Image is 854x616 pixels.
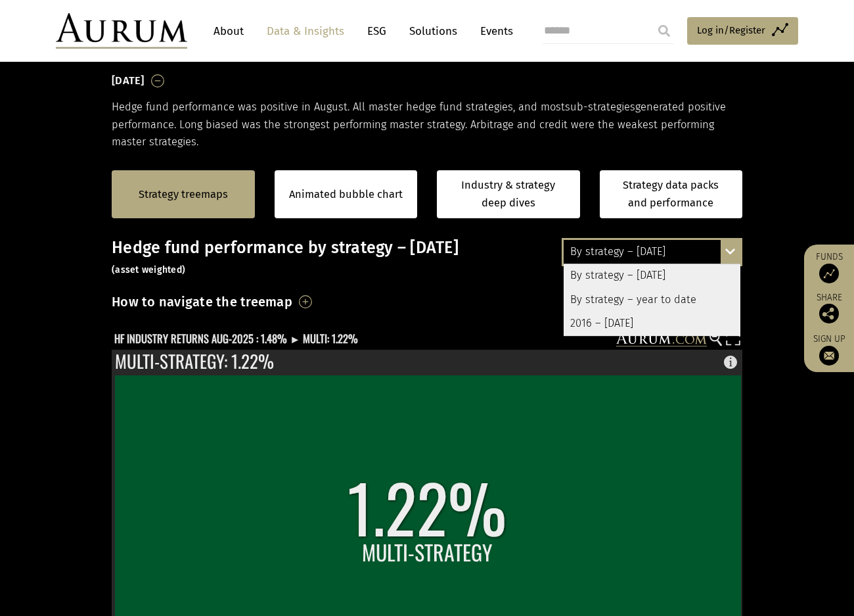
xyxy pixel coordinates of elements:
[112,238,742,277] h3: Hedge fund performance by strategy – [DATE]
[403,19,464,43] a: Solutions
[112,291,292,313] h3: How to navigate the treemap
[811,251,847,283] a: Funds
[811,293,847,323] div: Share
[651,18,677,44] input: Submit
[437,170,580,218] a: Industry & strategy deep dives
[112,264,185,275] small: (asset weighted)
[260,19,351,43] a: Data & Insights
[564,288,740,312] div: By strategy – year to date
[565,101,635,113] span: sub-strategies
[56,13,187,49] img: Aurum
[600,170,743,218] a: Strategy data packs and performance
[819,264,839,283] img: Access Funds
[361,19,393,43] a: ESG
[687,17,798,45] a: Log in/Register
[564,240,740,264] div: By strategy – [DATE]
[697,22,765,38] span: Log in/Register
[474,19,513,43] a: Events
[207,19,250,43] a: About
[811,333,847,366] a: Sign up
[564,312,740,335] div: 2016 – [DATE]
[139,186,228,203] a: Strategy treemaps
[289,186,403,203] a: Animated bubble chart
[819,304,839,323] img: Share this post
[112,99,742,151] p: Hedge fund performance was positive in August. All master hedge fund strategies, and most generat...
[819,346,839,366] img: Sign up to our newsletter
[564,264,740,288] div: By strategy – [DATE]
[112,71,145,91] h3: [DATE]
